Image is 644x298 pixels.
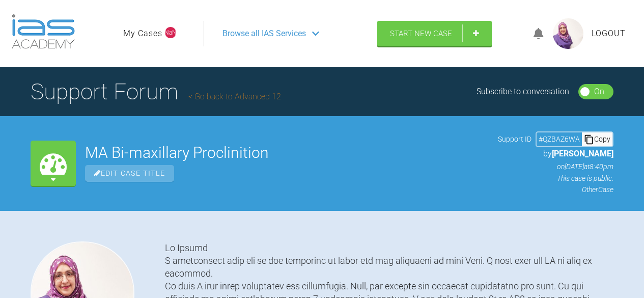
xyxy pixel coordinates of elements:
[477,85,569,98] div: Subscribe to conversation
[552,149,613,158] span: [PERSON_NAME]
[592,27,626,40] a: Logout
[85,165,174,182] span: Edit Case Title
[390,29,452,38] span: Start New Case
[12,14,75,49] img: logo-light.3e3ef733.png
[498,184,613,195] p: Other Case
[123,27,162,40] a: My Cases
[498,161,613,172] p: on [DATE] at 8:40pm
[537,133,582,145] div: # QZBAZ6WA
[553,18,583,49] img: profile.png
[594,85,604,98] div: On
[377,21,492,46] a: Start New Case
[31,74,281,110] h1: Support Forum
[85,145,489,160] h2: MA Bi-maxillary Proclinition
[188,92,281,101] a: Go back to Advanced 12
[498,133,531,145] span: Support ID
[498,173,613,184] p: This case is public.
[498,147,613,160] p: by
[222,27,306,40] span: Browse all IAS Services
[582,132,612,146] div: Copy
[165,27,176,38] span: NaN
